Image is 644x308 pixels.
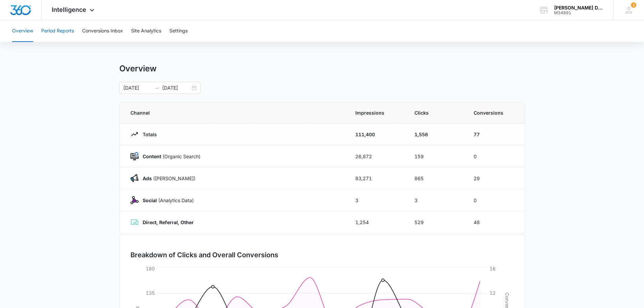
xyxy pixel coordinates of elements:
td: 1,254 [347,211,406,233]
span: Intelligence [52,6,86,13]
td: 0 [466,145,525,167]
p: ([PERSON_NAME]) [139,175,195,182]
td: 48 [466,211,525,233]
img: Ads [130,174,139,182]
span: Channel [130,109,339,116]
span: 1 [631,2,636,8]
span: Conversions [474,109,514,116]
p: (Analytics Data) [139,197,194,204]
button: Overview [12,20,33,42]
strong: Ads [143,175,152,181]
div: notifications count [631,2,636,8]
td: 77 [466,123,525,145]
div: account id [554,10,603,15]
strong: Content [143,153,161,159]
tspan: 135 [146,290,155,296]
td: 1,556 [406,123,466,145]
h1: Overview [119,64,157,74]
strong: Social [143,197,157,203]
div: account name [554,5,603,10]
h3: Breakdown of Clicks and Overall Conversions [130,250,278,260]
button: Period Reports [41,20,74,42]
td: 159 [406,145,466,167]
img: Content [130,152,139,160]
span: Clicks [414,109,457,116]
button: Conversions Inbox [82,20,123,42]
input: Start date [123,84,151,92]
button: Site Analytics [131,20,161,42]
td: 3 [347,189,406,211]
input: End date [162,84,190,92]
td: 529 [406,211,466,233]
td: 865 [406,167,466,189]
span: swap-right [154,85,160,91]
p: Totals [139,131,157,138]
p: (Organic Search) [139,153,200,160]
button: Settings [169,20,188,42]
img: Social [130,196,139,204]
span: Impressions [355,109,398,116]
span: to [154,85,160,91]
tspan: 16 [490,266,496,271]
td: 26,872 [347,145,406,167]
strong: Direct, Referral, Other [143,219,194,225]
td: 0 [466,189,525,211]
td: 29 [466,167,525,189]
td: 3 [406,189,466,211]
tspan: 180 [146,266,155,271]
td: 83,271 [347,167,406,189]
tspan: 12 [490,290,496,296]
td: 111,400 [347,123,406,145]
